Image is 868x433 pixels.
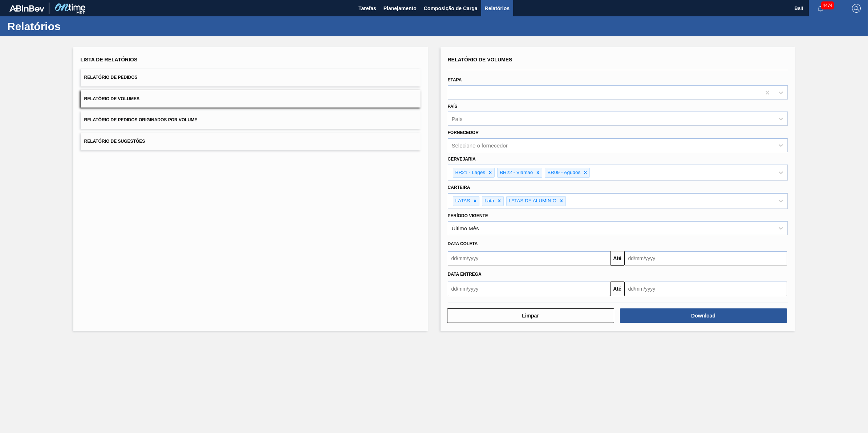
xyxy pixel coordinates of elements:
[81,133,421,150] button: Relatório de Sugestões
[448,157,476,162] label: Cervejaria
[507,197,558,206] div: LATAS DE ALUMINIO
[809,3,832,13] button: Notificações
[84,117,198,122] span: Relatório de Pedidos Originados por Volume
[448,282,610,296] input: dd/mm/yyyy
[852,4,861,13] img: Logout
[453,197,471,206] div: LATAS
[452,116,463,122] div: País
[448,272,482,277] span: Data entrega
[84,75,138,80] span: Relatório de Pedidos
[81,69,421,86] button: Relatório de Pedidos
[452,225,479,231] div: Último Mês
[84,96,139,101] span: Relatório de Volumes
[453,168,487,177] div: BR21 - Lages
[7,22,136,31] h1: Relatórios
[625,251,787,266] input: dd/mm/yyyy
[452,142,508,149] div: Selecione o fornecedor
[447,308,614,323] button: Limpar
[448,77,462,82] label: Etapa
[448,213,488,218] label: Período Vigente
[448,57,512,62] span: Relatório de Volumes
[448,251,610,266] input: dd/mm/yyyy
[448,130,479,135] label: Fornecedor
[448,185,470,190] label: Carteira
[448,104,458,109] label: País
[610,282,625,296] button: Até
[482,197,495,206] div: Lata
[620,308,787,323] button: Download
[384,4,417,13] span: Planejamento
[424,4,478,13] span: Composição de Carga
[448,241,478,246] span: Data coleta
[81,111,421,129] button: Relatório de Pedidos Originados por Volume
[625,282,787,296] input: dd/mm/yyyy
[545,168,581,177] div: BR09 - Agudos
[9,5,44,12] img: TNhmsLtSVTkK8tSr43FrP2fwEKptu5GPRR3wAAAABJRU5ErkJggg==
[498,168,534,177] div: BR22 - Viamão
[610,251,625,266] button: Até
[81,57,138,62] span: Lista de Relatórios
[84,139,145,144] span: Relatório de Sugestões
[821,1,834,9] span: 4474
[358,4,376,13] span: Tarefas
[485,4,510,13] span: Relatórios
[81,90,421,108] button: Relatório de Volumes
